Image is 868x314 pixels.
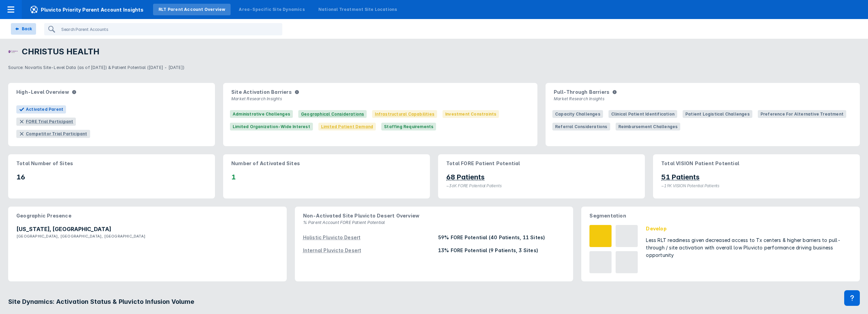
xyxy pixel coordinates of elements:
[438,234,565,241] div: 59% FORE Potential (40 Patients, 11 Sites)
[646,237,852,259] div: Less RLT readiness given decreased access to Tx centers & higher barriers to pull-through / site ...
[303,220,565,226] p: % Parent Account FORE Patient Potential
[26,119,73,124] div: FORE Trial Participant
[844,290,860,306] div: Contact Support
[16,160,207,167] p: Total Number of Sites
[59,24,263,35] input: Search Parent Accounts
[16,233,279,239] p: [GEOGRAPHIC_DATA], [GEOGRAPHIC_DATA], [GEOGRAPHIC_DATA]
[22,48,99,56] h3: CHRISTUS HEALTH
[8,173,215,190] p: 16
[26,131,87,136] div: Competitor Trial Participant
[239,6,304,13] div: Area-Specific Site Dynamics
[303,247,362,253] div: Internal Pluvicto Desert
[231,88,295,96] span: Site Activation Barriers
[26,106,63,112] span: Activated Parent
[233,124,310,129] span: Limited Organization-Wide Interest
[384,124,433,129] span: Staffing Requirements
[22,26,32,32] div: Back
[646,225,852,232] div: Develop
[11,23,36,35] button: Back
[22,5,152,14] span: Pluvicto Priority Parent Account Insights
[555,111,600,117] span: Capacity Challenges
[661,173,700,181] p: 51 Patients
[8,47,18,56] img: christus-st-vincent-regional-cancer-center
[761,111,844,117] span: Preference for Alternative Treatment
[303,212,565,220] p: Non-Activated Site Pluvicto Desert Overview
[438,247,565,254] div: 13% FORE Potential (9 Patients, 3 Sites)
[554,96,852,102] p: Market Research Insights
[318,6,397,13] div: National Treatment Site Locations
[321,124,373,129] span: Limited Patient Demand
[233,111,290,117] span: Administrative Challenges
[153,4,231,15] a: RLT Parent Account Overview
[618,124,678,129] span: Reimbursement Challenges
[223,173,430,190] p: 1
[554,88,612,96] span: Pull-Through Barriers
[375,111,434,117] span: Infrastructural Capabilities
[233,4,310,15] a: Area-Specific Site Dynamics
[445,111,496,117] span: Investment Constraints
[301,111,364,117] span: Geographical Considerations
[685,111,750,117] span: Patient Logistical Challenges
[231,160,422,167] p: Number of Activated Sites
[231,96,529,102] p: Market Research Insights
[16,225,279,233] p: [US_STATE], [GEOGRAPHIC_DATA]
[555,124,607,129] span: Referral Considerations
[446,160,637,167] p: Total FORE Patient Potential
[8,298,860,306] h3: Site Dynamics: Activation Status & Pluvicto Infusion Volume
[661,160,852,167] p: Total VISION Patient Potential
[611,111,674,117] span: Clinical Patient Identification
[661,181,852,190] figcaption: ~19K VISION Potential Patients
[8,62,860,71] p: Source: Novartis Site-Level Data (as of [DATE]) & Patient Potential ([DATE] - [DATE])
[313,4,403,15] a: National Treatment Site Locations
[16,88,72,96] span: High-Level Overview
[589,212,852,220] p: Segmentation
[158,6,225,13] div: RLT Parent Account Overview
[446,173,485,181] p: 68 Patients
[303,234,361,240] div: Holistic Pluvicto Desert
[446,181,637,190] figcaption: ~36K FORE Potential Patients
[16,212,279,220] p: Geographic Presence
